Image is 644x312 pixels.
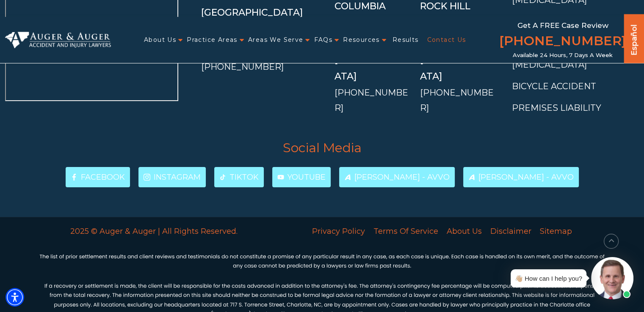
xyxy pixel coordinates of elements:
[369,222,442,240] a: Terms Of Service
[420,54,500,82] a: [GEOGRAPHIC_DATA]
[138,167,206,187] a: Instagram
[334,0,385,12] a: Columbia
[201,62,284,72] a: [PHONE_NUMBER]
[517,21,608,30] span: Get a FREE Case Review
[334,54,414,82] a: [GEOGRAPHIC_DATA]
[39,224,269,238] p: 2025 © Auger & Auger | All Rights Reserved.
[392,31,419,49] a: Results
[604,234,619,249] button: scroll to up
[512,103,601,113] a: Premises Liability
[463,167,579,187] a: [PERSON_NAME] - Avvo
[66,167,130,187] a: Facebook
[420,88,494,113] a: [PHONE_NUMBER]
[272,167,331,187] a: YouTube
[513,52,613,59] span: Available 24 Hours, 7 Days a Week
[442,222,486,240] a: About Us
[344,174,351,181] img: Avvo
[201,7,303,18] a: [GEOGRAPHIC_DATA]
[187,31,238,49] a: Practice Areas
[71,174,77,181] img: Facebook
[512,60,587,70] a: [MEDICAL_DATA]
[5,32,111,48] img: Auger & Auger Accident and Injury Lawyers Logo
[536,222,576,240] a: Sitemap
[420,0,470,12] a: Rock Hill
[512,81,596,91] a: Bicycle Accident
[499,32,626,52] a: [PHONE_NUMBER]
[512,16,597,27] a: Wrongful Death
[6,288,24,307] div: Accessibility Menu
[277,174,284,181] img: YouTube
[144,31,176,49] a: About Us
[427,31,466,49] a: Contact Us
[468,174,475,181] img: Avvo
[314,31,332,49] a: FAQs
[515,273,582,284] div: 👋🏼 How can I help you?
[343,31,380,49] a: Resources
[339,167,455,187] a: [PERSON_NAME] - Avvo
[308,222,369,240] a: Privacy Policy
[219,174,226,181] img: TikTok
[591,257,633,299] img: Intaker widget Avatar
[214,167,264,187] a: TikTok
[5,142,639,167] span: Social Media
[486,222,536,240] a: Disclaimer
[627,16,641,61] a: Español
[144,174,150,181] img: Instagram
[334,88,408,113] a: [PHONE_NUMBER]
[248,31,304,49] a: Areas We Serve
